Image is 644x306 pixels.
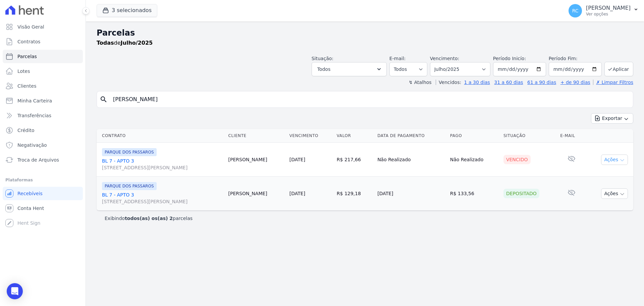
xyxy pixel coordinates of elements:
[226,143,287,177] td: [PERSON_NAME]
[409,80,431,85] label: ↯ Atalhos
[3,153,83,167] a: Troca de Arquivos
[375,143,447,177] td: Não Realizado
[3,138,83,152] a: Negativação
[226,177,287,211] td: [PERSON_NAME]
[447,129,501,143] th: Pago
[17,53,37,60] span: Parcelas
[100,95,108,103] i: search
[102,182,157,190] span: PARQUE DOS PASSAROS
[102,148,157,156] span: PARQUE DOS PASSAROS
[527,80,556,85] a: 61 a 90 dias
[17,205,44,212] span: Conta Hent
[17,112,51,119] span: Transferências
[560,80,590,85] a: + de 90 dias
[591,113,633,124] button: Exportar
[334,177,375,211] td: R$ 129,18
[389,56,406,61] label: E-mail:
[7,283,23,299] div: Open Intercom Messenger
[317,65,330,73] span: Todos
[503,155,531,164] div: Vencido
[3,35,83,48] a: Contratos
[375,129,447,143] th: Data de Pagamento
[97,39,153,47] p: de
[17,190,43,197] span: Recebíveis
[3,202,83,215] a: Conta Hent
[102,191,223,205] a: BL 7 - APTO 3[STREET_ADDRESS][PERSON_NAME]
[334,143,375,177] td: R$ 217,66
[494,80,523,85] a: 31 a 60 dias
[493,56,526,61] label: Período Inicío:
[601,188,628,199] button: Ações
[593,80,633,85] a: ✗ Limpar Filtros
[3,20,83,34] a: Visão Geral
[601,155,628,165] button: Ações
[17,142,47,148] span: Negativação
[557,129,585,143] th: E-mail
[287,129,334,143] th: Vencimento
[125,216,173,221] b: todos(as) os(as) 2
[17,38,40,45] span: Contratos
[3,50,83,63] a: Parcelas
[503,189,539,198] div: Depositado
[464,80,490,85] a: 1 a 30 dias
[17,68,30,75] span: Lotes
[226,129,287,143] th: Cliente
[3,109,83,122] a: Transferências
[97,27,633,39] h2: Parcelas
[102,164,223,171] span: [STREET_ADDRESS][PERSON_NAME]
[3,94,83,107] a: Minha Carteira
[17,157,59,163] span: Troca de Arquivos
[109,93,630,106] input: Buscar por nome do lote ou do cliente
[97,4,157,17] button: 3 selecionados
[3,64,83,78] a: Lotes
[586,5,631,11] p: [PERSON_NAME]
[563,1,644,20] button: RC [PERSON_NAME] Ver opções
[97,40,114,46] strong: Todas
[289,157,305,162] a: [DATE]
[289,191,305,196] a: [DATE]
[375,177,447,211] td: [DATE]
[3,79,83,93] a: Clientes
[102,198,223,205] span: [STREET_ADDRESS][PERSON_NAME]
[17,83,36,89] span: Clientes
[3,124,83,137] a: Crédito
[572,8,579,13] span: RC
[604,62,633,76] button: Aplicar
[97,129,226,143] th: Contrato
[334,129,375,143] th: Valor
[17,24,44,30] span: Visão Geral
[102,158,223,171] a: BL 7 - APTO 3[STREET_ADDRESS][PERSON_NAME]
[312,56,333,61] label: Situação:
[17,97,52,104] span: Minha Carteira
[447,143,501,177] td: Não Realizado
[549,55,602,62] label: Período Fim:
[3,187,83,200] a: Recebíveis
[436,80,461,85] label: Vencidos:
[121,40,153,46] strong: Julho/2025
[5,176,80,184] div: Plataformas
[447,177,501,211] td: R$ 133,56
[501,129,557,143] th: Situação
[430,56,459,61] label: Vencimento:
[586,11,631,17] p: Ver opções
[105,215,193,222] p: Exibindo parcelas
[17,127,35,134] span: Crédito
[312,62,387,76] button: Todos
